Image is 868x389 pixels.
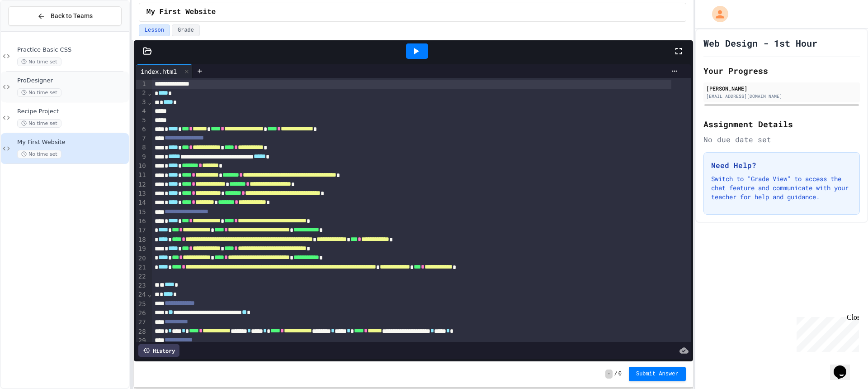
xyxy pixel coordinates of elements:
[136,98,147,107] div: 3
[136,67,181,76] div: index.html
[703,37,817,49] h1: Web Design - 1st Hour
[136,116,147,125] div: 5
[51,11,93,21] span: Back to Teams
[136,245,147,254] div: 19
[136,80,147,89] div: 1
[136,272,147,281] div: 22
[17,77,127,85] span: ProDesigner
[136,189,147,198] div: 13
[136,171,147,180] div: 11
[147,291,152,298] span: Fold line
[136,217,147,226] div: 16
[136,281,147,290] div: 23
[139,24,170,36] button: Lesson
[614,370,618,378] span: /
[136,327,147,336] div: 28
[793,313,859,352] iframe: chat widget
[17,150,61,158] span: No time set
[711,174,852,202] p: Switch to "Grade View" to access the chat feature and communicate with your teacher for help and ...
[147,98,152,106] span: Fold line
[136,198,147,207] div: 14
[17,139,127,146] span: My First Website
[17,58,61,66] span: No time set
[618,370,622,378] span: 0
[605,370,612,379] span: -
[136,64,193,78] div: index.html
[830,353,859,380] iframe: chat widget
[136,107,147,116] div: 4
[17,88,61,97] span: No time set
[147,89,152,96] span: Fold line
[136,134,147,143] div: 7
[136,235,147,245] div: 18
[706,84,857,92] div: [PERSON_NAME]
[136,143,147,152] div: 8
[4,4,62,58] div: Chat with us now!Close
[136,336,147,346] div: 29
[136,290,147,299] div: 24
[136,125,147,134] div: 6
[17,46,127,54] span: Practice Basic CSS
[136,318,147,327] div: 27
[703,134,860,145] div: No due date set
[636,370,679,378] span: Submit Answer
[17,119,61,128] span: No time set
[136,226,147,235] div: 17
[136,309,147,318] div: 26
[629,367,686,381] button: Submit Answer
[136,89,147,98] div: 2
[136,300,147,309] div: 25
[711,160,852,171] h3: Need Help?
[703,64,860,77] h2: Your Progress
[703,118,860,130] h2: Assignment Details
[706,93,857,100] div: [EMAIL_ADDRESS][DOMAIN_NAME]
[138,344,179,357] div: History
[136,208,147,217] div: 15
[136,254,147,263] div: 20
[172,24,200,36] button: Grade
[136,153,147,162] div: 9
[136,180,147,189] div: 12
[17,108,127,115] span: Recipe Project
[146,7,216,18] span: My First Website
[136,162,147,171] div: 10
[136,263,147,272] div: 21
[703,4,731,24] div: My Account
[8,6,122,26] button: Back to Teams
